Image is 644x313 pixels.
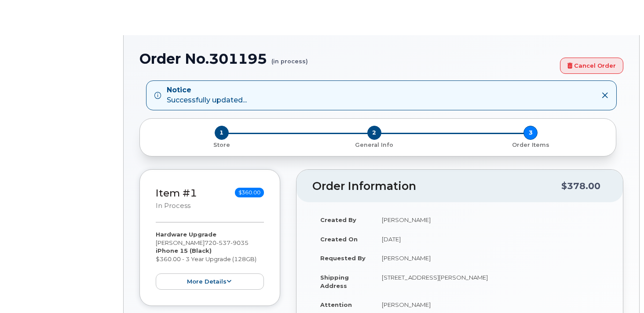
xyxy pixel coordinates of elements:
[320,216,356,223] strong: Created By
[296,140,452,149] a: 2 General Info
[367,126,381,140] span: 2
[560,58,623,74] a: Cancel Order
[374,268,607,295] td: [STREET_ADDRESS][PERSON_NAME]
[205,239,249,246] span: 720
[320,236,358,243] strong: Created On
[300,141,449,149] p: General Info
[139,51,556,66] h1: Order No.301195
[156,230,264,290] div: [PERSON_NAME] $360.00 - 3 Year Upgrade (128GB)
[320,255,366,262] strong: Requested By
[231,239,249,246] span: 9035
[156,187,197,199] a: Item #1
[374,248,607,268] td: [PERSON_NAME]
[156,202,190,210] small: in process
[312,180,561,193] h2: Order Information
[156,273,264,290] button: more details
[374,210,607,229] td: [PERSON_NAME]
[156,231,216,238] strong: Hardware Upgrade
[167,85,247,106] div: Successfully updated...
[156,247,212,254] strong: iPhone 15 (Black)
[561,178,600,194] div: $378.00
[235,188,264,197] span: $360.00
[271,51,308,65] small: (in process)
[320,301,352,308] strong: Attention
[167,85,247,95] strong: Notice
[374,229,607,249] td: [DATE]
[320,274,349,289] strong: Shipping Address
[150,141,293,149] p: Store
[216,239,231,246] span: 537
[215,126,229,140] span: 1
[147,140,296,149] a: 1 Store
